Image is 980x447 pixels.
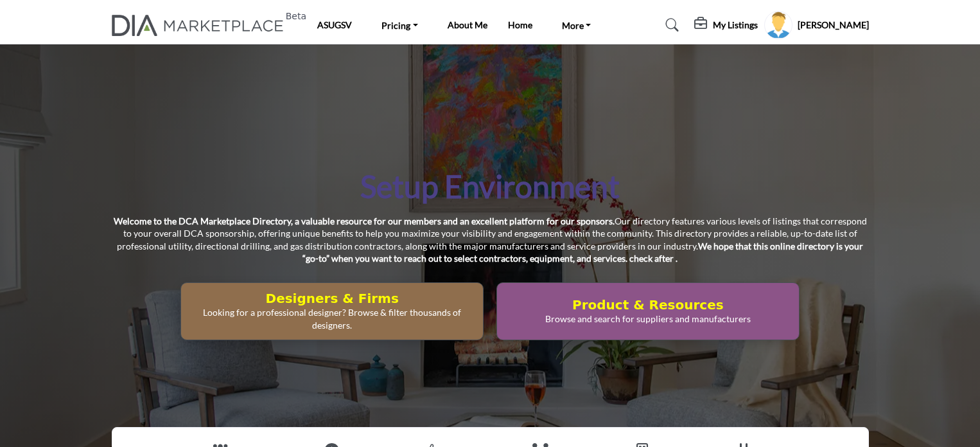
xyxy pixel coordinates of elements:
a: Pricing [372,16,427,34]
div: My Listings [694,17,758,33]
p: Browse and search for suppliers and manufacturers [501,313,795,325]
a: ASUGSV [317,19,352,30]
a: More [553,16,600,34]
p: Looking for a professional designer? Browse & filter thousands of designers. [185,306,479,331]
button: Show hide supplier dropdown [764,11,792,39]
a: Search [653,15,687,35]
a: Beta [112,15,291,36]
h5: My Listings [713,19,758,31]
h5: [PERSON_NAME] [798,19,869,32]
button: Product & Resources Browse and search for suppliers and manufacturers [496,282,800,340]
button: Designers & Firms Looking for a professional designer? Browse & filter thousands of designers. [180,282,484,340]
img: Site Logo [112,15,291,36]
h2: Designers & Firms [185,291,479,306]
p: Our directory features various levels of listings that correspond to your overall DCA sponsorship... [112,215,869,265]
a: About Me [448,19,487,30]
strong: Welcome to the DCA Marketplace Directory, a valuable resource for our members and an excellent pl... [114,215,615,226]
a: Home [508,19,532,30]
h2: Product & Resources [501,297,795,313]
h1: Setup Environment [360,167,620,206]
h6: Beta [286,11,306,22]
